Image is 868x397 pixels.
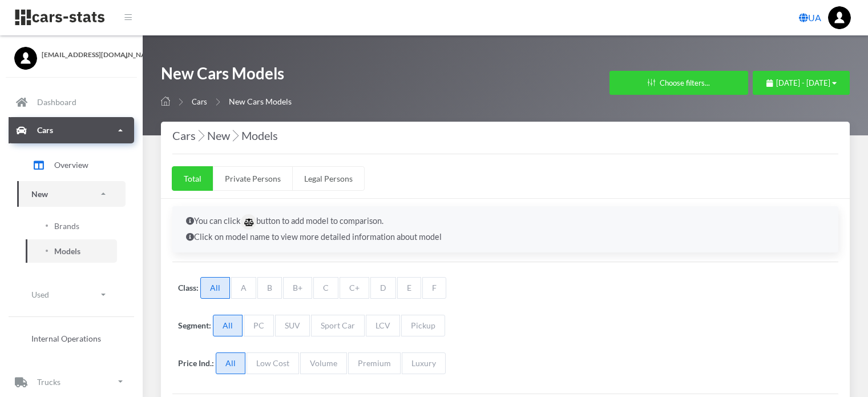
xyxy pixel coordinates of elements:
[292,166,365,191] a: Legal Persons
[26,239,117,263] a: Models
[300,352,347,374] span: Volume
[31,187,48,201] p: New
[401,315,445,336] span: Pickup
[9,368,134,395] a: Trucks
[776,78,830,87] span: [DATE] - [DATE]
[172,126,838,145] h4: Cars New Models
[178,319,211,331] label: Segment:
[17,326,126,350] a: Internal Operations
[172,206,838,252] div: You can click button to add model to comparison. Click on model name to view more detailed inform...
[54,220,79,232] span: Brands
[37,375,60,389] p: Trucks
[370,277,396,299] span: D
[200,277,230,299] span: All
[31,332,101,344] span: Internal Operations
[178,357,214,369] label: Price Ind.:
[14,9,106,26] img: navbar brand
[17,151,126,179] a: Overview
[54,159,88,171] span: Overview
[340,277,369,299] span: C+
[275,315,310,336] span: SUV
[609,71,748,95] button: Choose filters...
[54,245,80,257] span: Models
[244,315,274,336] span: PC
[311,315,365,336] span: Sport Car
[348,352,401,374] span: Premium
[753,71,850,95] button: [DATE] - [DATE]
[17,181,126,207] a: New
[257,277,282,299] span: B
[26,214,117,238] a: Brands
[192,97,207,106] a: Cars
[9,89,134,115] a: Dashboard
[402,352,446,374] span: Luxury
[366,315,400,336] span: LCV
[247,352,299,374] span: Low Cost
[213,315,243,336] span: All
[37,123,53,137] p: Cars
[17,282,126,307] a: Used
[283,277,312,299] span: B+
[231,277,256,299] span: A
[37,95,76,109] p: Dashboard
[794,6,826,29] a: UA
[828,6,851,29] img: ...
[172,166,213,191] a: Total
[397,277,421,299] span: E
[161,63,292,90] h1: New Cars Models
[31,287,49,302] p: Used
[9,117,134,143] a: Cars
[216,352,245,374] span: All
[42,50,128,60] span: [EMAIL_ADDRESS][DOMAIN_NAME]
[313,277,338,299] span: C
[213,166,293,191] a: Private Persons
[422,277,446,299] span: F
[229,97,292,106] span: New Cars Models
[178,282,199,294] label: Class:
[14,47,128,60] a: [EMAIL_ADDRESS][DOMAIN_NAME]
